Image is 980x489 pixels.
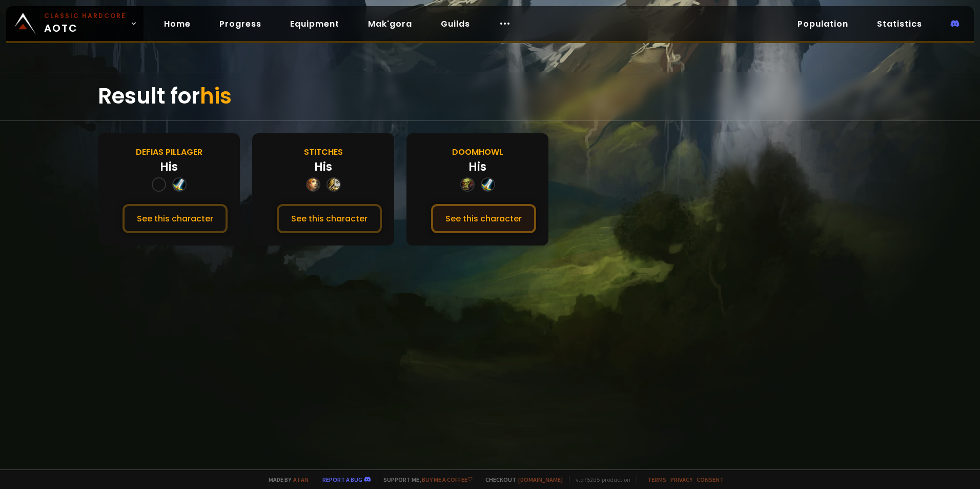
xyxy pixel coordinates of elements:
a: Privacy [670,476,692,483]
span: Checkout [479,476,563,483]
span: his [200,81,232,111]
button: See this character [431,204,536,233]
button: See this character [277,204,382,233]
div: His [468,158,486,175]
a: Report a bug [322,476,362,483]
div: His [160,158,178,175]
a: Terms [647,476,666,483]
span: Support me, [377,476,473,483]
div: His [314,158,332,175]
a: Home [156,13,199,34]
div: Result for [98,72,882,120]
a: Buy me a coffee [422,476,473,483]
a: Guilds [433,13,478,34]
span: v. d752d5 - production [569,476,630,483]
a: Classic HardcoreAOTC [6,6,144,41]
a: Statistics [869,13,930,34]
a: Consent [697,476,724,483]
a: Equipment [282,13,348,34]
a: [DOMAIN_NAME] [518,476,563,483]
a: Progress [211,13,270,34]
a: Mak'gora [360,13,420,34]
a: Population [789,13,856,34]
div: Doomhowl [452,146,503,158]
div: Stitches [304,146,343,158]
small: Classic Hardcore [44,11,126,21]
a: a fan [293,476,309,483]
div: Defias Pillager [136,146,202,158]
button: See this character [122,204,228,233]
span: Made by [262,476,309,483]
span: AOTC [44,11,126,36]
